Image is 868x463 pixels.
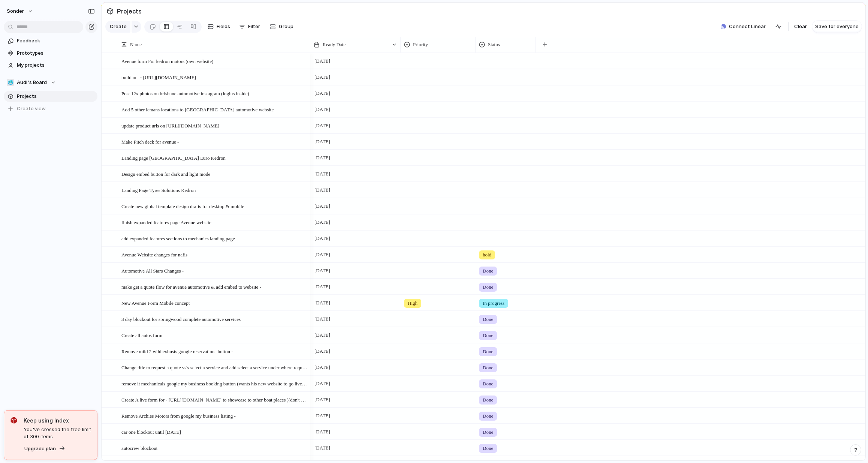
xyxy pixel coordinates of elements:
span: Name [130,41,142,48]
span: remove it mechanicals google my business booking button (wants his new website to go live first) [121,379,308,388]
span: [DATE] [313,105,332,114]
a: Projects [4,91,97,102]
span: Save for everyone [815,23,859,30]
span: update product urls on [URL][DOMAIN_NAME] [121,121,219,130]
button: Group [266,21,297,33]
span: finish expanded features page Avenue website [121,218,211,226]
span: [DATE] [313,137,332,146]
span: Filter [248,23,260,30]
span: Projects [115,4,143,18]
span: Done [483,267,493,275]
span: [DATE] [313,234,332,243]
a: My projects [4,60,97,71]
span: [DATE] [313,153,332,162]
span: Done [483,316,493,323]
button: 🥶Audi's Board [4,77,97,88]
span: hold [483,251,491,259]
span: Create new global template design drafts for desktop & mobile [121,202,244,210]
button: Connect Linear [718,21,769,32]
span: [DATE] [313,347,332,356]
span: [DATE] [313,57,332,66]
span: Done [483,412,493,420]
span: Ready Date [323,41,346,48]
a: Prototypes [4,48,97,59]
span: [DATE] [313,411,332,420]
span: [DATE] [313,379,332,388]
span: autocrew blockout [121,444,157,452]
span: My projects [17,61,95,69]
span: Landing Page Tyres Solutions Kedron [121,186,196,194]
span: Automotive All Stars Changes - [121,266,184,275]
span: 3 day blockout for springwood complete automotive services [121,315,241,323]
button: Save for everyone [812,21,862,33]
span: car one blockout until [DATE] [121,427,181,436]
span: Prototypes [17,49,95,57]
span: Done [483,283,493,291]
span: Done [483,380,493,388]
span: add expanded features sections to mechanics landing page [121,234,235,243]
span: Done [483,429,493,436]
span: Projects [17,93,95,100]
span: [DATE] [313,218,332,227]
span: Remove mild 2 wild exhusts google reservations button - [121,347,233,355]
span: [DATE] [313,363,332,372]
span: [DATE] [313,186,332,195]
span: Post 12x photos on brisbane automotive instagram (logins inside) [121,89,249,97]
span: [DATE] [313,266,332,275]
span: Create [110,23,127,30]
span: Avenue Website changes for nafis [121,250,187,259]
button: Fields [205,21,233,33]
span: [DATE] [313,298,332,307]
button: Create [105,21,130,33]
span: [DATE] [313,282,332,291]
span: Design embed button for dark and light mode [121,169,210,178]
button: sonder [3,5,37,17]
button: Upgrade plan [22,444,67,454]
span: [DATE] [313,331,332,340]
span: Add 5 other lemans locations to [GEOGRAPHIC_DATA] automotive website [121,105,274,114]
span: Create all autos form [121,331,162,339]
span: Status [488,41,500,48]
span: Done [483,348,493,355]
span: Clear [794,23,807,30]
div: 🥶 [7,79,14,86]
span: Avenue form For kedron motors (own website) [121,57,213,65]
span: Create A live form for - [URL][DOMAIN_NAME] to showcase to other boat places )(don't add to googl... [121,395,308,404]
span: Landing page [GEOGRAPHIC_DATA] Euro Kedron [121,153,226,162]
span: sonder [7,7,24,15]
span: [DATE] [313,202,332,211]
span: Feedback [17,37,95,45]
span: [DATE] [313,89,332,98]
span: Done [483,445,493,452]
span: Priority [413,41,428,48]
span: High [408,300,418,307]
button: Filter [236,21,263,33]
span: [DATE] [313,121,332,130]
button: Clear [791,21,810,33]
span: You've crossed the free limit of 300 items [24,426,91,441]
span: Done [483,396,493,404]
span: Create view [17,105,46,112]
button: Create view [4,103,97,114]
span: [DATE] [313,427,332,436]
span: [DATE] [313,73,332,82]
a: Feedback [4,35,97,46]
span: make get a quote flow for avenue automotive & add embed to website - [121,282,261,291]
span: Change title to request a quote vs's select a service and add select a service under where reques... [121,363,308,372]
span: Fields [217,23,230,30]
span: [DATE] [313,395,332,404]
span: [DATE] [313,250,332,259]
span: Group [279,23,293,30]
span: New Avenue Form Mobile concept [121,298,190,307]
span: Make Pitch deck for avenue - [121,137,179,146]
span: Done [483,332,493,339]
span: Done [483,364,493,372]
span: Audi's Board [17,79,47,86]
span: Upgrade plan [24,445,56,453]
span: [DATE] [313,444,332,453]
span: Remove Archies Motors from google my business listing - [121,411,236,420]
span: [DATE] [313,315,332,324]
span: In progress [483,300,504,307]
span: Connect Linear [729,23,766,30]
span: [DATE] [313,169,332,178]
